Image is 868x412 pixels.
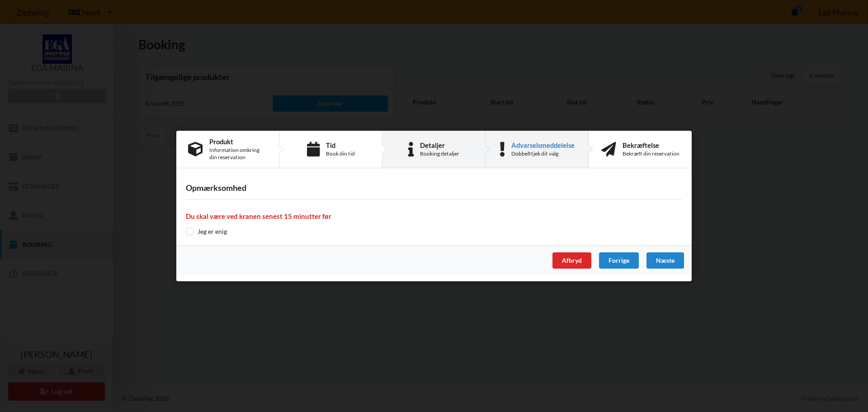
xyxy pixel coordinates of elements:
div: Afbryd [552,252,591,269]
label: Jeg er enig [186,227,227,235]
div: Book din tid [326,150,355,157]
h3: Opmærksomhed [186,183,682,193]
div: Produkt [209,138,267,145]
div: Booking detaljer [420,150,459,157]
div: Forrige [599,252,639,269]
div: Advarselsmeddelelse [511,142,575,149]
div: Dobbelttjek dit valg [511,150,575,157]
div: Næste [646,252,684,269]
div: Detaljer [420,142,459,149]
div: Tid [326,142,355,149]
h4: Du skal være ved kranen senest 15 minutter før [186,212,682,221]
div: Information omkring din reservation [209,147,267,161]
div: Bekræft din reservation [623,150,679,157]
div: Bekræftelse [623,142,679,149]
